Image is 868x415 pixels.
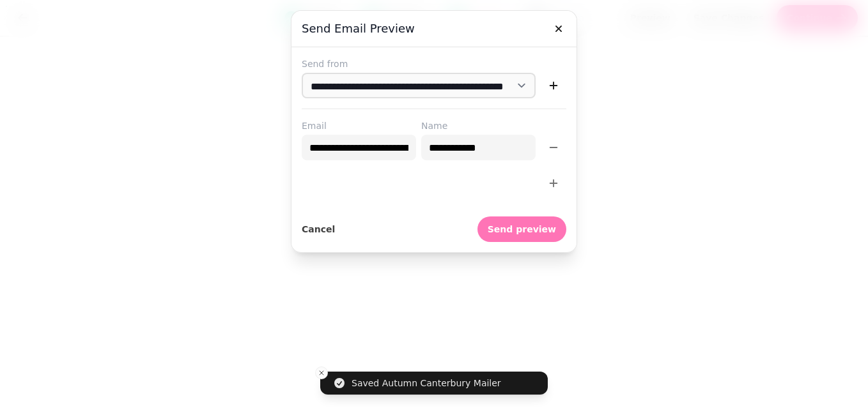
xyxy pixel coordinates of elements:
[488,225,556,234] span: Send preview
[302,225,335,234] span: Cancel
[477,216,566,242] button: Send preview
[302,21,566,36] h3: Send email preview
[302,216,335,242] button: Cancel
[302,119,416,132] label: Email
[302,57,566,70] label: Send from
[421,119,536,132] label: Name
